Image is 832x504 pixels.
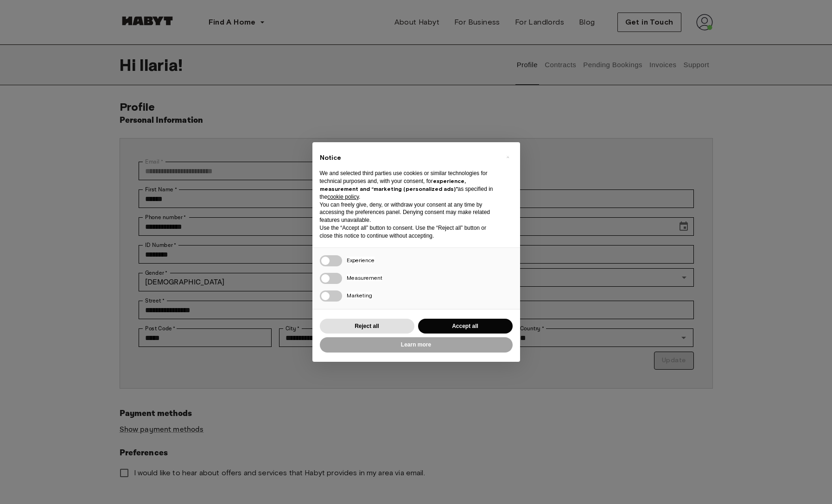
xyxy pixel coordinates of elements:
p: Use the “Accept all” button to consent. Use the “Reject all” button or close this notice to conti... [320,224,498,240]
span: Experience [347,257,375,264]
p: You can freely give, deny, or withdraw your consent at any time by accessing the preferences pane... [320,201,498,224]
span: Measurement [347,274,382,281]
button: Close this notice [501,150,515,164]
p: We and selected third parties use cookies or similar technologies for technical purposes and, wit... [320,170,498,201]
a: cookie policy [327,194,359,200]
button: Learn more [320,337,513,353]
button: Reject all [320,319,414,334]
span: Marketing [347,292,372,299]
h2: Notice [320,153,498,163]
span: × [506,151,509,163]
button: Accept all [418,319,513,334]
strong: experience, measurement and “marketing (personalized ads)” [320,177,466,192]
